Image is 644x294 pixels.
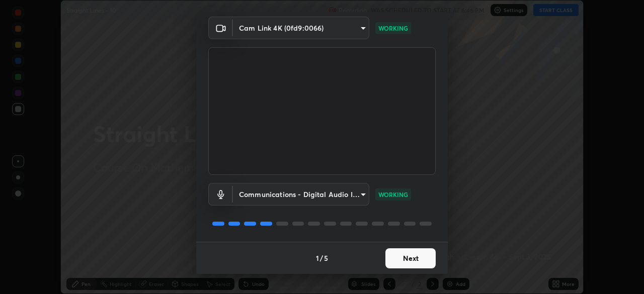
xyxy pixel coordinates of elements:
button: Next [385,248,436,268]
h4: 5 [324,253,328,263]
div: Cam Link 4K (0fd9:0066) [233,17,369,39]
h4: 1 [316,253,319,263]
h4: / [320,253,323,263]
p: WORKING [378,190,408,199]
div: Cam Link 4K (0fd9:0066) [233,183,369,206]
p: WORKING [378,24,408,33]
